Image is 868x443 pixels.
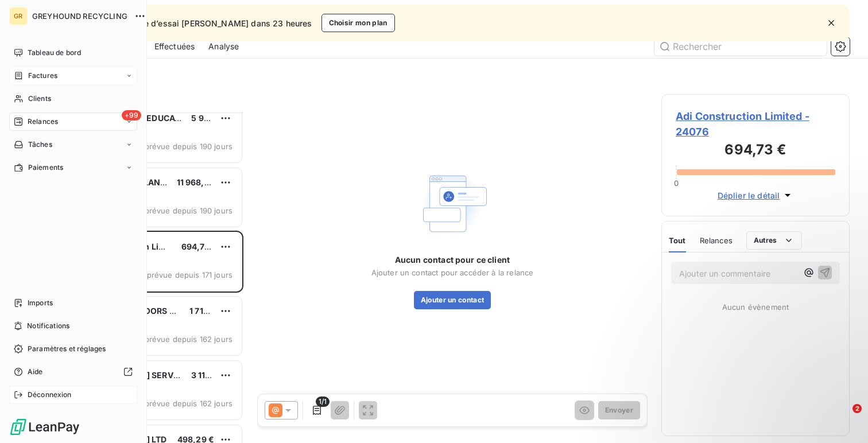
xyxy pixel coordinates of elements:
button: Autres [746,231,802,250]
button: Ajouter un contact [414,291,491,309]
span: prévue depuis 162 jours [145,399,232,408]
span: prévue depuis 190 jours [145,206,232,215]
span: Tout [669,236,686,245]
span: Déconnexion [28,390,72,400]
span: Clients [28,94,51,104]
h3: 694,73 € [676,139,835,162]
span: [PERSON_NAME] SERVICE & MAINTENANCE [81,370,258,380]
span: 11 968,24 € [177,177,223,187]
span: Aucun contact pour ce client [395,254,510,266]
span: Paramètres et réglages [28,344,106,354]
button: Envoyer [598,401,640,419]
span: Paiements [28,162,63,173]
span: prévue depuis 171 jours [147,270,232,279]
span: prévue depuis 190 jours [145,142,232,151]
span: Aide [28,367,43,377]
input: Rechercher [654,37,827,56]
span: 694,73 € [181,242,218,251]
iframe: Intercom notifications message [638,332,868,412]
button: Déplier le détail [714,189,797,202]
div: GR [9,7,28,25]
span: Aucun évènement [722,302,789,312]
span: Analyse [208,41,239,52]
span: GREYHOUND RECYCLING [32,11,127,21]
span: Votre période d’essai [PERSON_NAME] dans 23 heures [96,17,312,29]
span: Notifications [27,321,69,331]
span: Tableau de bord [28,48,81,58]
span: Déplier le détail [718,189,780,201]
span: WOOD STYLE DOORS & STAIRS LIMITED [81,306,240,316]
span: Relances [28,116,58,127]
a: Aide [9,363,137,381]
span: 0 [674,178,679,188]
span: 1 716,57 € [189,306,229,316]
span: Imports [28,298,53,308]
span: 1/1 [316,397,330,407]
span: +99 [122,110,141,121]
img: Logo LeanPay [9,418,80,436]
span: 5 955,72 € [191,113,235,123]
span: 3 115,20 € [191,370,232,380]
span: LAOIS & OFFALY EDUCATION & TRAINING BOARD [81,113,274,123]
span: Relances [700,236,733,245]
span: prévue depuis 162 jours [145,335,232,344]
iframe: Intercom live chat [829,404,857,432]
span: Ajouter un contact pour accéder à la relance [371,268,534,277]
button: Choisir mon plan [321,14,395,32]
span: Effectuées [154,41,195,52]
div: grid [55,112,243,443]
span: Factures [28,71,57,81]
span: 2 [852,404,862,413]
span: Tâches [28,139,52,150]
img: Empty state [416,167,489,240]
span: Adi Construction Limited - 24076 [676,108,835,139]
